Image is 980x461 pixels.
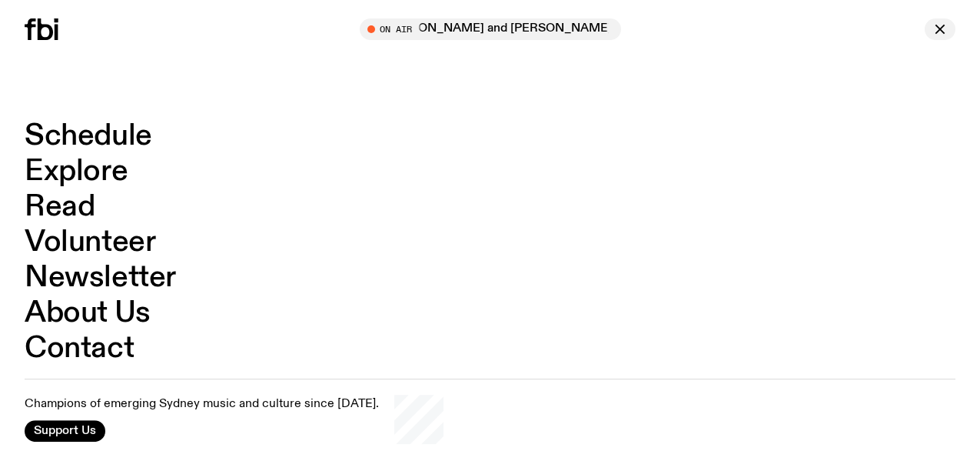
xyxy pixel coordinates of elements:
[25,122,152,151] a: Schedule
[34,424,96,438] span: Support Us
[25,334,134,363] a: Contact
[360,18,621,40] button: On AirSouled Out with [PERSON_NAME] and [PERSON_NAME]
[25,192,95,222] a: Read
[25,263,176,292] a: Newsletter
[25,420,105,442] button: Support Us
[25,398,379,413] p: Champions of emerging Sydney music and culture since [DATE].
[25,157,128,186] a: Explore
[25,299,151,328] a: About Us
[25,228,155,257] a: Volunteer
